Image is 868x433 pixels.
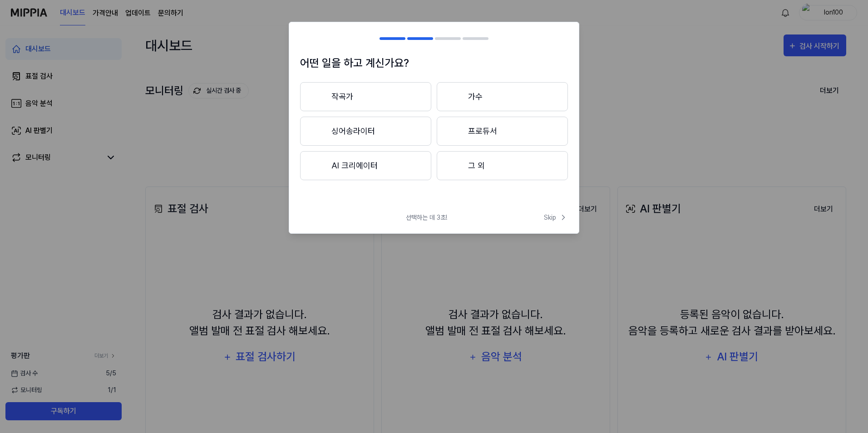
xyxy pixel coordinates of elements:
[544,213,568,222] span: Skip
[300,117,431,146] button: 싱어송라이터
[437,82,568,111] button: 가수
[437,151,568,180] button: 그 외
[406,213,447,222] span: 선택하는 데 3초!
[300,151,431,180] button: AI 크리에이터
[300,55,568,71] h1: 어떤 일을 하고 계신가요?
[300,82,431,111] button: 작곡가
[437,117,568,146] button: 프로듀서
[542,213,568,222] button: Skip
